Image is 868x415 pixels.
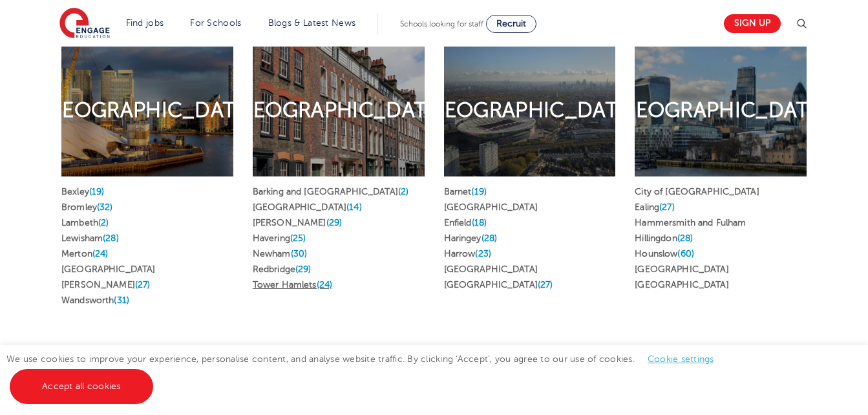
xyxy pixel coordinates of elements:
[472,218,487,228] span: (18)
[61,233,119,243] a: Lewisham(28)
[659,202,675,212] span: (27)
[291,249,308,259] span: (30)
[400,19,483,28] span: Schools looking for staff
[444,249,491,259] a: Harrow(23)
[6,354,727,391] span: We use cookies to improve your experience, personalise content, and analyse website traffic. By c...
[253,187,409,197] a: Barking and [GEOGRAPHIC_DATA](2)
[677,233,693,243] span: (28)
[61,218,109,228] a: Lambeth(2)
[61,264,155,274] a: [GEOGRAPHIC_DATA]
[423,97,636,124] h2: [GEOGRAPHIC_DATA]
[253,218,342,228] a: [PERSON_NAME](29)
[635,264,728,274] a: [GEOGRAPHIC_DATA]
[103,233,119,243] span: (28)
[61,295,129,305] a: Wandsworth(31)
[635,249,694,259] a: Hounslow(60)
[89,187,105,197] span: (19)
[253,280,332,290] a: Tower Hamlets(24)
[61,187,104,197] a: Bexley(19)
[471,187,487,197] span: (19)
[190,18,241,28] a: For Schools
[648,354,714,364] a: Cookie settings
[114,295,129,305] span: (31)
[231,97,445,124] h2: [GEOGRAPHIC_DATA]
[268,18,356,28] a: Blogs & Latest News
[475,249,491,259] span: (23)
[126,18,164,28] a: Find jobs
[61,202,113,212] a: Bromley(32)
[92,249,109,259] span: (24)
[295,264,312,274] span: (29)
[444,264,538,274] a: [GEOGRAPHIC_DATA]
[61,280,150,290] a: [PERSON_NAME](27)
[317,280,333,290] span: (24)
[444,187,487,197] a: Barnet(19)
[253,233,306,243] a: Havering(25)
[97,202,113,212] span: (32)
[635,187,759,197] a: City of [GEOGRAPHIC_DATA]
[253,264,312,274] a: Redbridge(29)
[346,202,362,212] span: (14)
[61,249,108,259] a: Merton(24)
[677,249,694,259] span: (60)
[444,233,498,243] a: Haringey(28)
[538,280,553,290] span: (27)
[10,369,153,404] a: Accept all cookies
[444,218,487,228] a: Enfield(18)
[326,218,343,228] span: (29)
[444,280,553,290] a: [GEOGRAPHIC_DATA](27)
[253,202,362,212] a: [GEOGRAPHIC_DATA](14)
[482,233,498,243] span: (28)
[398,187,408,197] span: (2)
[59,8,110,40] img: Engage Education
[635,202,674,212] a: Ealing(27)
[253,249,307,259] a: Newham(30)
[635,218,746,228] a: Hammersmith and Fulham
[635,233,693,243] a: Hillingdon(28)
[41,97,254,124] h2: [GEOGRAPHIC_DATA]
[486,15,536,33] a: Recruit
[496,19,526,28] span: Recruit
[135,280,151,290] span: (27)
[444,202,538,212] a: [GEOGRAPHIC_DATA]
[635,280,728,290] a: [GEOGRAPHIC_DATA]
[724,14,781,33] a: Sign up
[614,97,827,124] h2: [GEOGRAPHIC_DATA]
[98,218,109,228] span: (2)
[290,233,306,243] span: (25)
